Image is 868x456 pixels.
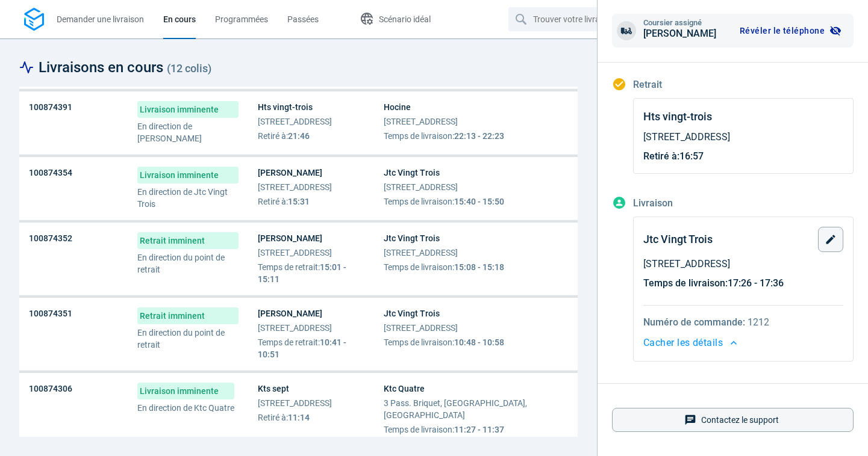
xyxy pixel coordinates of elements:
[258,322,364,334] span: [STREET_ADDRESS]
[258,397,332,409] span: [STREET_ADDRESS]
[384,383,568,395] span: Ktc Quatre
[633,79,662,90] span: Retrait
[258,116,332,128] span: [STREET_ADDRESS]
[258,101,332,113] span: Hts vingt-trois
[384,181,504,193] span: [STREET_ADDRESS]
[643,108,712,125] span: Hts vingt-trois
[287,14,319,24] span: Passées
[384,101,504,113] span: Hocine
[454,131,504,141] span: 22:13 - 22:23
[384,307,504,319] span: Jtc Vingt Trois
[643,231,713,248] span: Jtc Vingt Trois
[643,149,843,164] span: :
[384,167,504,179] span: Jtc Vingt Trois
[728,277,784,289] span: 17:26 - 17:36
[454,425,504,434] span: 11:27 - 11:37
[258,262,318,272] span: Temps de retrait
[384,261,504,273] span: :
[643,130,843,144] span: [STREET_ADDRESS]
[384,197,452,206] span: Temps de livraison
[379,14,431,24] span: Scénario idéal
[258,197,286,206] span: Retiré à
[288,131,310,141] span: 21:46
[39,58,211,77] span: Livraisons en cours
[633,197,673,209] span: Livraison
[258,181,332,193] span: [STREET_ADDRESS]
[643,26,716,41] span: [PERSON_NAME]
[137,101,239,118] span: Livraison imminente
[384,196,504,208] span: :
[454,262,504,272] span: 15:08 - 15:18
[384,131,452,141] span: Temps de livraison
[137,232,239,249] span: Retrait imminent
[740,26,825,35] span: Révéler le téléphone
[384,130,504,142] span: :
[643,277,725,289] span: Temps de livraison
[643,19,716,26] span: Coursier assigné
[384,397,568,421] span: 3 Pass. Briquet, [GEOGRAPHIC_DATA], [GEOGRAPHIC_DATA]
[454,337,504,347] span: 10:48 - 10:58
[137,186,239,210] p: En direction de Jtc Vingt Trois
[643,150,677,162] span: Retiré à
[701,415,779,425] span: Contactez le support
[29,307,72,319] span: 100874351
[258,383,332,395] span: Kts sept
[384,424,568,436] span: :
[258,167,332,179] span: [PERSON_NAME]
[643,316,743,328] span: Numéro de commande
[258,232,364,244] span: [PERSON_NAME]
[137,120,239,144] p: En direction de [PERSON_NAME]
[384,337,452,347] span: Temps de livraison
[258,411,332,424] span: :
[384,425,452,434] span: Temps de livraison
[384,322,504,334] span: [STREET_ADDRESS]
[384,336,504,348] span: :
[29,232,72,244] span: 100874352
[288,197,310,206] span: 15:31
[743,316,745,328] span: :
[29,383,72,395] span: 100874306
[258,336,364,360] span: :
[384,247,504,259] span: [STREET_ADDRESS]
[258,413,286,422] span: Retiré à
[643,334,723,351] span: Cacher les détails
[745,316,769,328] span: 1212
[29,167,72,179] span: 100874354
[643,257,843,271] span: [STREET_ADDRESS]
[643,276,843,291] span: :
[384,262,452,272] span: Temps de livraison
[384,232,504,244] span: Jtc Vingt Trois
[57,14,144,24] span: Demander une livraison
[258,261,364,285] span: :
[215,14,268,24] span: Programmées
[137,402,234,414] p: En direction de Ktc Quatre
[137,327,239,351] p: En direction du point de retrait
[258,131,286,141] span: Retiré à
[137,251,239,276] p: En direction du point de retrait
[617,21,636,40] span: cargobikexl
[137,167,239,183] span: Livraison imminente
[167,62,211,75] span: ( 12 colis )
[258,307,364,319] span: [PERSON_NAME]
[163,14,196,24] span: En cours
[29,101,72,113] span: 100874391
[454,197,504,206] span: 15:40 - 15:50
[258,337,318,347] span: Temps de retrait
[258,196,332,208] span: :
[137,307,239,324] span: Retrait imminent
[679,150,704,162] span: 16:57
[533,8,631,31] input: Trouver votre livraison
[137,383,234,399] span: Livraison imminente
[384,116,504,128] span: [STREET_ADDRESS]
[288,413,310,422] span: 11:14
[258,130,332,142] span: :
[24,8,44,31] img: Logo
[258,247,364,259] span: [STREET_ADDRESS]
